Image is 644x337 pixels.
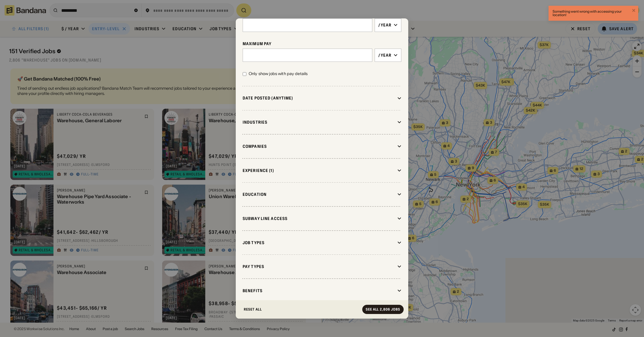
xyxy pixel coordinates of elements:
div: Job Types [243,240,395,245]
div: Maximum Pay [243,41,401,46]
div: Only show jobs with pay details [249,71,308,77]
div: Something went wrong with accessing your location! [553,10,630,17]
div: Subway Line Access [243,216,395,221]
div: Education [243,192,395,197]
div: See all 2,806 jobs [366,308,400,311]
div: /year [378,22,391,28]
div: Date Posted (Anytime) [243,95,395,101]
div: Companies [243,144,395,149]
div: Experience (1) [243,168,395,173]
div: Pay Types [243,264,395,269]
div: Reset All [244,308,262,311]
div: Benefits [243,288,395,293]
div: /year [378,53,391,58]
button: close [632,8,636,14]
div: Industries [243,120,395,125]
